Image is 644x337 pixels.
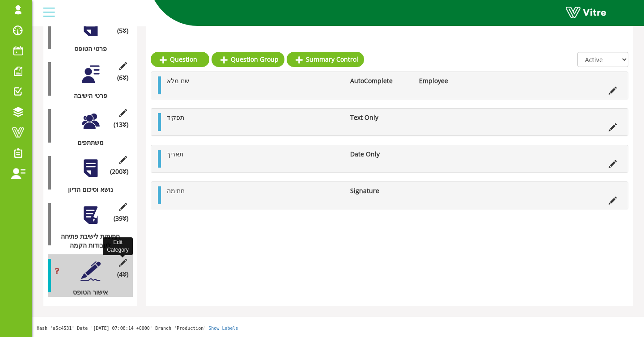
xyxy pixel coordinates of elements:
span: חתימה [167,186,185,195]
span: (5 ) [117,26,128,35]
div: חתימות לישיבת פתיחה לעבודות הקמה [48,232,126,250]
li: Employee [415,76,483,85]
div: אישור הטופס [48,288,126,297]
a: Question [151,52,209,67]
li: Date Only [346,150,415,159]
div: פרטי הישיבה [48,91,126,100]
div: נושא וסיכום הדיון [48,185,126,194]
span: (13 ) [114,120,128,129]
span: (4 ) [117,270,128,279]
span: Hash 'a5c4531' Date '[DATE] 07:08:14 +0000' Branch 'Production' [37,326,206,331]
div: משתתפים [48,138,126,147]
span: תאריך [167,150,183,158]
li: Text Only [346,113,415,122]
div: Edit Category [103,237,133,255]
span: תפקיד [167,113,184,122]
a: Summary Control [287,52,364,67]
li: Signature [346,186,415,195]
div: פרטי הטופס [48,44,126,53]
span: (200 ) [110,167,128,176]
a: Question Group [212,52,284,67]
span: (39 ) [114,214,128,223]
span: (6 ) [117,73,128,82]
a: Show Labels [208,326,238,331]
span: שם מלא [167,76,189,85]
li: AutoComplete [346,76,415,85]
